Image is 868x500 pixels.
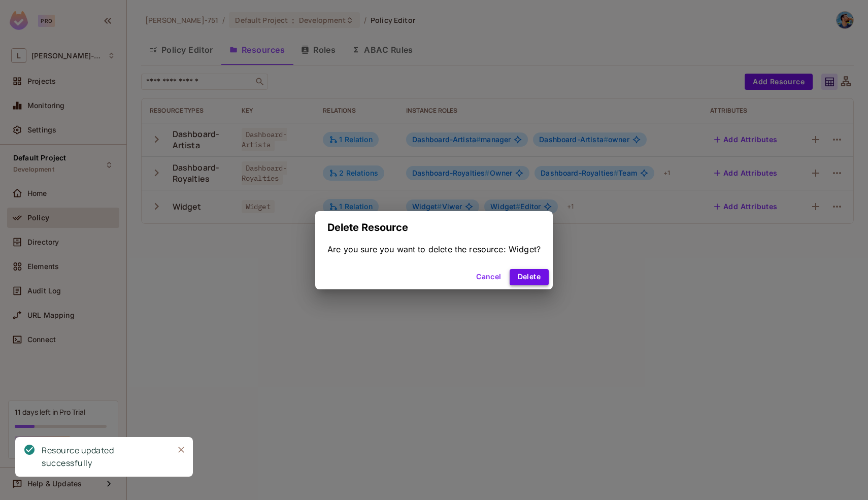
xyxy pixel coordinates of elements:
[327,244,541,255] div: Are you sure you want to delete the resource: Widget?
[174,442,189,457] button: Close
[42,444,165,470] div: Resource updated successfully
[510,269,549,285] button: Delete
[315,211,553,244] h2: Delete Resource
[472,269,505,285] button: Cancel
